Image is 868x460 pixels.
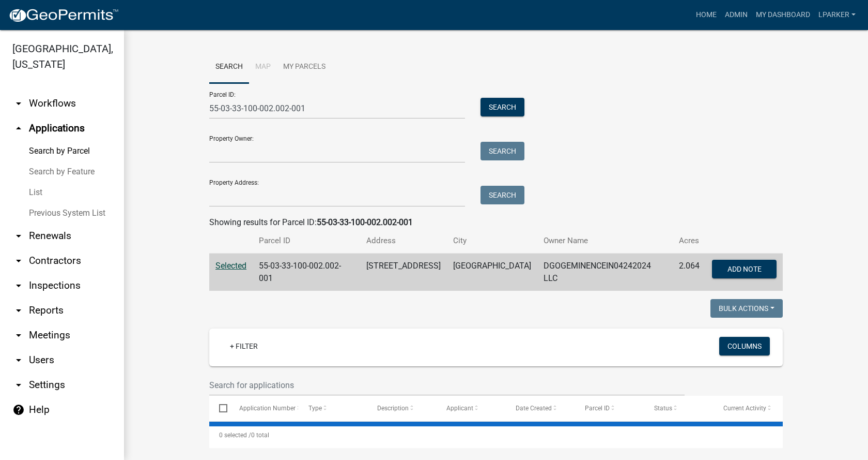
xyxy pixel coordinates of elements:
th: Acres [673,229,706,253]
a: + Filter [222,337,266,355]
td: [STREET_ADDRESS] [360,254,447,291]
button: Search [481,186,524,204]
span: Status [654,405,672,412]
i: arrow_drop_down [12,304,25,317]
td: 2.064 [673,254,706,291]
i: help [12,404,25,416]
span: Date Created [516,405,552,412]
a: My Parcels [277,51,332,84]
button: Columns [719,337,770,355]
datatable-header-cell: Select [209,396,229,421]
th: City [447,229,537,253]
a: My Dashboard [752,5,814,25]
span: Application Number [239,405,296,412]
datatable-header-cell: Applicant [437,396,506,421]
span: Description [377,405,409,412]
datatable-header-cell: Description [367,396,437,421]
button: Search [481,142,524,160]
i: arrow_drop_down [12,97,25,110]
th: Owner Name [537,229,673,253]
button: Add Note [712,260,777,278]
a: lparker [814,5,860,25]
td: [GEOGRAPHIC_DATA] [447,254,537,291]
th: Address [360,229,447,253]
input: Search for applications [209,375,685,396]
span: Add Note [727,265,761,273]
a: Admin [721,5,752,25]
div: 0 total [209,422,783,448]
datatable-header-cell: Status [644,396,714,421]
button: Search [481,98,524,116]
a: Home [692,5,721,25]
i: arrow_drop_up [12,122,25,135]
span: Parcel ID [585,405,610,412]
datatable-header-cell: Date Created [506,396,575,421]
datatable-header-cell: Type [298,396,367,421]
div: Showing results for Parcel ID: [209,216,783,229]
span: Current Activity [723,405,766,412]
i: arrow_drop_down [12,329,25,342]
datatable-header-cell: Current Activity [714,396,783,421]
span: Applicant [446,405,473,412]
i: arrow_drop_down [12,279,25,292]
a: Search [209,51,249,84]
th: Parcel ID [253,229,360,253]
button: Bulk Actions [710,299,783,318]
datatable-header-cell: Application Number [229,396,298,421]
td: 55-03-33-100-002.002-001 [253,254,360,291]
span: Type [308,405,322,412]
i: arrow_drop_down [12,379,25,391]
a: Selected [215,261,246,271]
i: arrow_drop_down [12,230,25,242]
i: arrow_drop_down [12,354,25,366]
span: 0 selected / [219,432,251,439]
strong: 55-03-33-100-002.002-001 [317,217,413,227]
td: DGOGEMINENCEIN04242024 LLC [537,254,673,291]
i: arrow_drop_down [12,255,25,267]
datatable-header-cell: Parcel ID [575,396,644,421]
